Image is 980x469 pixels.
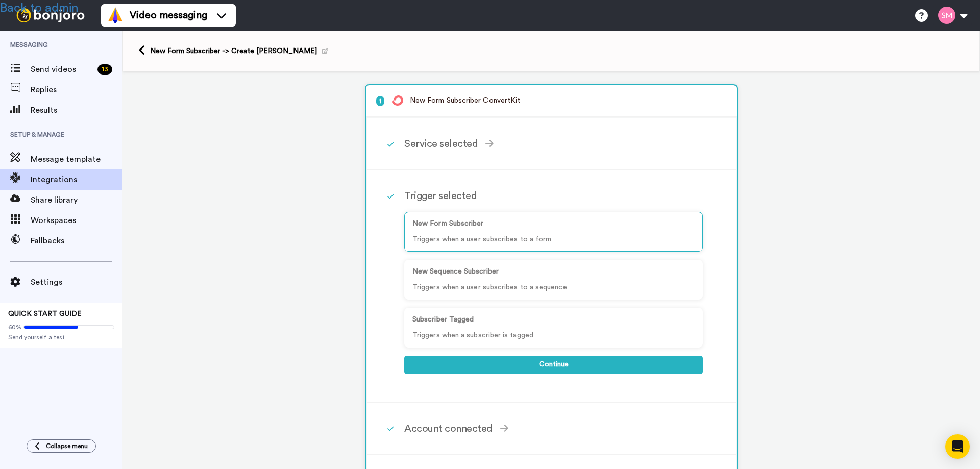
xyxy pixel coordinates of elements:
p: New Sequence Subscriber [412,266,695,277]
p: New Form Subscriber ConvertKit [376,95,726,106]
span: Collapse menu [46,442,88,450]
div: Open Intercom Messenger [945,434,970,459]
div: Trigger selected [404,188,703,204]
span: Send yourself a test [8,333,114,341]
div: Account connected [367,403,736,455]
div: 13 [97,64,112,75]
span: Replies [31,84,122,96]
button: Collapse menu [27,439,96,453]
div: Service selected [404,136,703,152]
div: Account connected [404,421,703,436]
span: Settings [31,276,122,288]
span: Send videos [31,63,93,76]
p: Triggers when a user subscribes to a form [412,234,695,245]
button: Continue [404,356,703,374]
p: Subscriber Tagged [412,314,695,325]
span: 60% [8,323,21,331]
span: Results [31,104,122,116]
span: Video messaging [130,8,207,22]
div: Service selected [367,118,736,170]
p: Triggers when a subscriber is tagged [412,330,695,341]
img: logo_convertkit.svg [392,95,403,106]
span: Integrations [31,174,122,186]
span: QUICK START GUIDE [8,310,82,317]
p: Triggers when a user subscribes to a sequence [412,282,695,293]
span: Share library [31,194,122,206]
img: vm-color.svg [107,7,124,23]
p: New Form Subscriber [412,218,695,229]
span: 1 [376,96,384,106]
span: Message template [31,153,122,165]
span: Fallbacks [31,235,122,247]
span: Workspaces [31,214,122,227]
div: New Form Subscriber -> Create [PERSON_NAME] [150,46,328,56]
